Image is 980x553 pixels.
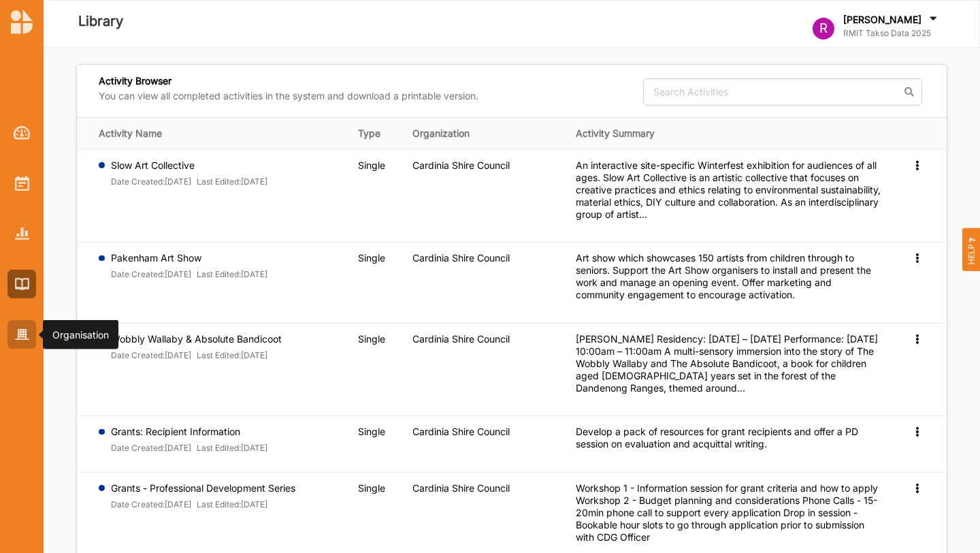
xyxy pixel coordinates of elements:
a: Library [7,270,36,298]
font: [DATE] [165,269,191,279]
span: Single [358,333,385,345]
label: Last Edited: [197,443,241,454]
a: Dashboard [7,118,36,147]
label: Cardinia Shire Council [412,426,510,438]
label: Slow Art Collective [111,159,268,172]
a: Activities [7,169,36,197]
th: Type [348,117,403,149]
div: Art show which showcases 150 artists from children through to seniors. Support the Art Show organ... [576,252,883,301]
label: Pakenham Art Show [111,252,268,264]
label: Wobbly Wallaby & Absolute Bandicoot [111,333,282,345]
label: [PERSON_NAME] [843,14,921,26]
font: [DATE] [241,499,267,509]
font: [DATE] [165,350,191,360]
label: Date Created: [111,443,165,454]
label: Library [78,10,123,33]
th: Organization [403,117,566,149]
label: Last Edited: [197,176,241,187]
font: [DATE] [165,499,191,509]
label: Last Edited: [197,269,241,280]
label: Cardinia Shire Council [412,159,510,172]
label: Cardinia Shire Council [412,252,510,264]
font: [DATE] [165,443,191,453]
label: Grants - Professional Development Series [111,482,295,494]
label: Date Created: [111,269,165,280]
img: Organisation [15,329,29,341]
label: Cardinia Shire Council [412,482,510,494]
label: Grants: Recipient Information [111,426,268,438]
img: logo [11,10,33,34]
label: Date Created: [111,176,165,187]
font: [DATE] [241,443,267,453]
div: An interactive site-specific Winterfest exhibition for audiences of all ages. Slow Art Collective... [576,159,883,221]
label: Date Created: [111,499,165,510]
th: Activity Summary [566,117,892,149]
div: Organisation [52,328,109,341]
a: Reports [7,219,36,248]
div: Workshop 1 - Information session for grant criteria and how to apply Workshop 2 - Budget planning... [576,482,883,543]
span: Single [358,426,385,437]
span: Single [358,159,385,171]
font: [DATE] [241,269,267,279]
div: R [813,18,834,39]
span: Single [358,252,385,264]
a: Organisation [7,320,36,349]
img: Dashboard [14,126,31,140]
label: Last Edited: [197,499,241,510]
font: [DATE] [241,176,267,187]
label: Last Edited: [197,350,241,361]
label: Date Created: [111,350,165,361]
label: Cardinia Shire Council [412,333,510,345]
label: You can view all completed activities in the system and download a printable version. [99,90,478,102]
div: [PERSON_NAME] Residency: [DATE] – [DATE] Performance: [DATE] 10:00am – 11:00am A multi-sensory im... [576,333,883,394]
label: RMIT Takso Data 2025 [843,28,940,39]
font: [DATE] [241,350,267,360]
img: Reports [15,227,29,239]
img: Library [15,278,29,289]
span: Single [358,482,385,494]
img: Activities [15,176,29,191]
div: Activity Name [99,127,339,140]
div: Activity Browser [99,75,478,106]
font: [DATE] [165,176,191,187]
div: Develop a pack of resources for grant recipients and offer a PD session on evaluation and acquitt... [576,426,883,450]
input: Search Activities [643,78,922,106]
